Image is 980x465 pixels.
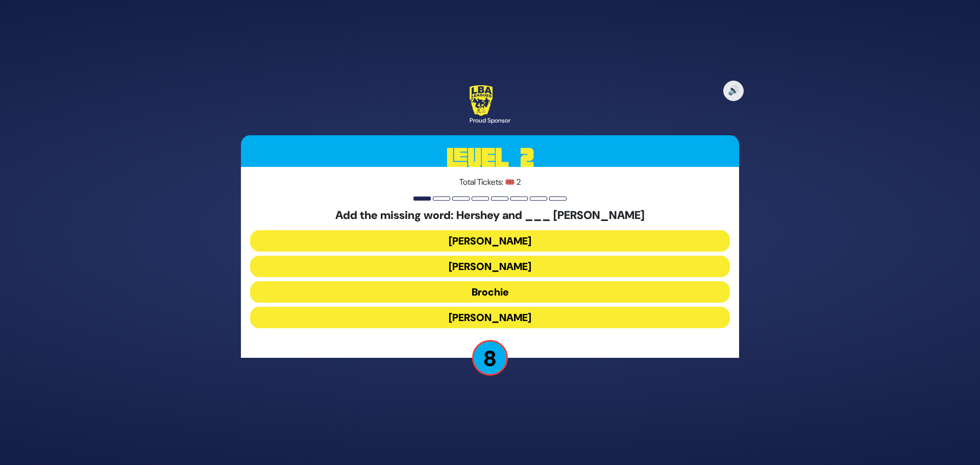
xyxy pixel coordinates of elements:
img: LBA [470,85,493,116]
button: [PERSON_NAME] [250,230,730,252]
button: Brochie [250,281,730,303]
h3: Level 2 [241,135,739,181]
h5: Add the missing word: Hershey and ___ [PERSON_NAME] [250,209,730,222]
button: [PERSON_NAME] [250,256,730,277]
p: Total Tickets: 🎟️ 2 [250,176,730,188]
button: [PERSON_NAME] [250,307,730,328]
div: Proud Sponsor [470,116,510,125]
button: 🔊 [723,81,744,101]
p: 8 [472,340,508,376]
